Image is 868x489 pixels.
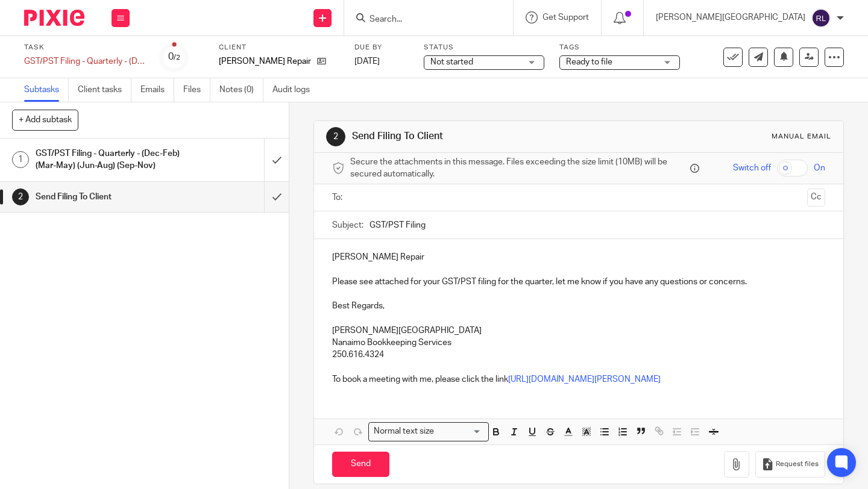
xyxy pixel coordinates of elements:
label: Due by [354,43,409,52]
div: Search for option [368,422,489,441]
button: + Add subtask [12,110,78,130]
a: Files [183,78,210,102]
button: Cc [807,188,825,207]
p: To book a meeting with me, please click the link [332,373,825,385]
img: Pixie [24,10,84,26]
span: Request files [776,459,819,469]
a: Notes (0) [219,78,263,102]
input: Search [368,14,477,25]
p: 250.616.4324 [332,349,825,361]
span: Not started [430,58,473,66]
a: Emails [140,78,174,102]
div: 2 [12,188,29,205]
label: Status [424,43,544,52]
label: Client [219,43,339,52]
div: Manual email [772,132,831,142]
a: Audit logs [272,78,319,102]
div: GST/PST Filing - Quarterly - (Dec-Feb) (Mar-May) (Jun-Aug) (Sep-Nov) [24,55,145,67]
label: Tags [559,43,680,52]
span: Secure the attachments in this message. Files exceeding the size limit (10MB) will be secured aut... [350,156,687,181]
input: Search for option [438,425,482,438]
small: /2 [174,54,180,61]
span: Switch off [733,162,771,174]
span: Get Support [542,13,589,22]
h1: Send Filing To Client [36,188,180,206]
span: Ready to file [566,58,612,66]
div: 0 [168,50,180,64]
label: Subject: [332,219,363,231]
p: Nanaimo Bookkeeping Services [332,337,825,349]
div: 1 [12,151,29,168]
span: On [814,162,825,174]
div: 2 [326,127,345,146]
p: [PERSON_NAME] Repair [332,251,825,263]
span: [DATE] [354,57,380,66]
p: Please see attached for your GST/PST filing for the quarter, let me know if you have any question... [332,276,825,288]
label: Task [24,43,145,52]
p: [PERSON_NAME][GEOGRAPHIC_DATA] [656,11,805,23]
input: Send [332,452,389,478]
h1: Send Filing To Client [352,130,605,143]
label: To: [332,192,345,204]
a: Subtasks [24,78,69,102]
p: [PERSON_NAME][GEOGRAPHIC_DATA] [332,325,825,337]
span: Normal text size [371,425,437,438]
h1: GST/PST Filing - Quarterly - (Dec-Feb) (Mar-May) (Jun-Aug) (Sep-Nov) [36,145,180,175]
img: svg%3E [811,8,831,28]
a: [URL][DOMAIN_NAME][PERSON_NAME] [508,375,661,384]
p: Best Regards, [332,300,825,312]
p: [PERSON_NAME] Repair [219,55,311,67]
button: Request files [755,451,825,478]
a: Client tasks [78,78,131,102]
